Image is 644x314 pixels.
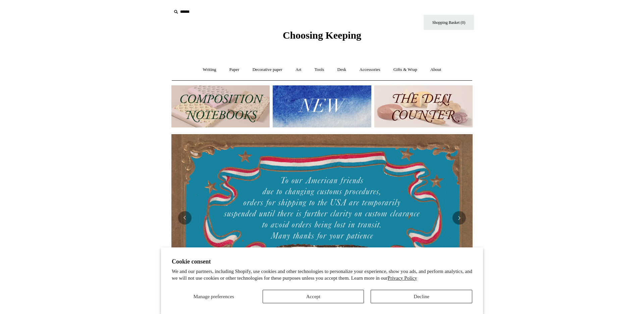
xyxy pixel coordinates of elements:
img: USA PSA .jpg__PID:33428022-6587-48b7-8b57-d7eefc91f15a [171,134,473,302]
img: 202302 Composition ledgers.jpg__PID:69722ee6-fa44-49dd-a067-31375e5d54ec [171,85,270,127]
a: Art [289,61,307,79]
a: Desk [331,61,353,79]
a: Tools [309,61,330,79]
span: Choosing Keeping [283,30,361,41]
a: Choosing Keeping [283,35,361,40]
a: Paper [223,61,246,79]
button: Next [452,211,466,225]
a: Accessories [354,61,386,79]
a: Gifts & Wrap [387,61,423,79]
img: New.jpg__PID:f73bdf93-380a-4a35-bcfe-7823039498e1 [273,85,371,127]
button: Decline [371,290,472,303]
a: Writing [197,61,222,79]
a: Shopping Basket (0) [424,15,474,30]
button: Manage preferences [172,290,256,303]
a: Privacy Policy [388,275,417,281]
button: Previous [178,211,192,225]
a: About [424,61,447,79]
a: Decorative paper [247,61,288,79]
img: The Deli Counter [374,85,473,127]
p: We and our partners, including Shopify, use cookies and other technologies to personalize your ex... [172,268,472,281]
h2: Cookie consent [172,258,472,265]
button: Accept [263,290,364,303]
span: Manage preferences [194,294,234,299]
